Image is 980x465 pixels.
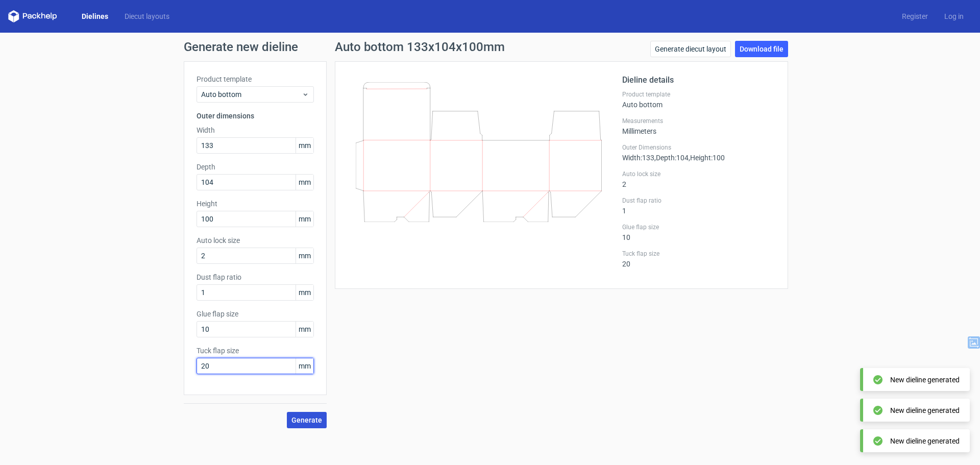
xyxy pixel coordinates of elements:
label: Outer Dimensions [622,143,775,152]
label: Depth [197,162,314,172]
label: Product template [197,74,314,84]
label: Tuck flap size [622,250,775,258]
h1: Auto bottom 133x104x100mm [335,41,505,53]
label: Tuck flap size [197,346,314,356]
span: mm [296,211,313,227]
div: New dieline generated [890,436,960,446]
a: Log in [936,11,972,21]
label: Product template [622,90,775,99]
label: Auto lock size [197,235,314,246]
span: mm [296,285,313,300]
div: New dieline generated [890,375,960,385]
span: Width : 133 [622,154,654,162]
div: New dieline generated [890,405,960,415]
span: Generate [291,417,322,424]
label: Measurements [622,117,775,125]
span: , Depth : 104 [654,154,689,162]
label: Height [197,199,314,209]
label: Dust flap ratio [622,197,775,205]
span: mm [296,358,313,374]
div: 20 [622,250,775,268]
label: Auto lock size [622,170,775,178]
span: Auto bottom [201,89,302,100]
label: Width [197,125,314,135]
span: mm [296,248,313,263]
span: mm [296,175,313,190]
label: Glue flap size [197,309,314,319]
a: Download file [735,41,788,57]
div: 2 [622,170,775,188]
span: , Height : 100 [689,154,725,162]
span: mm [296,322,313,337]
span: mm [296,138,313,153]
label: Dust flap ratio [197,272,314,282]
div: 10 [622,223,775,241]
h3: Outer dimensions [197,111,314,121]
label: Glue flap size [622,223,775,231]
h2: Dieline details [622,74,775,86]
h1: Generate new dieline [184,41,796,53]
button: Generate [287,412,327,428]
a: Generate diecut layout [650,41,731,57]
a: Dielines [73,11,116,21]
div: 1 [622,197,775,215]
a: Diecut layouts [116,11,178,21]
div: Auto bottom [622,90,775,109]
div: Millimeters [622,117,775,135]
a: Register [894,11,936,21]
